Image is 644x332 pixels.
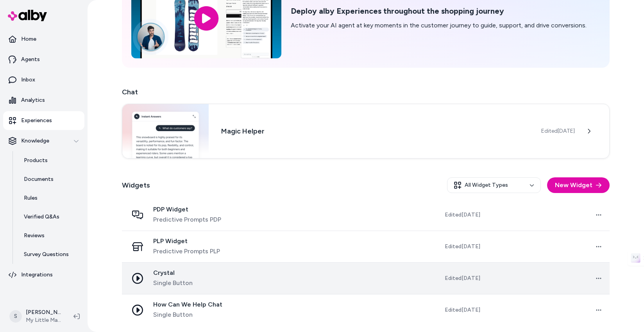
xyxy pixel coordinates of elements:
p: Documents [24,175,54,183]
p: Analytics [21,96,45,104]
img: Chat widget [122,104,209,158]
p: Integrations [21,271,53,279]
h3: Magic Helper [221,126,529,137]
p: Products [24,157,48,164]
span: S [9,310,22,323]
h2: Widgets [122,180,150,191]
button: Knowledge [3,132,84,150]
span: Edited [DATE] [445,211,480,219]
p: Activate your AI agent at key moments in the customer journey to guide, support, and drive conver... [291,21,587,30]
p: Inbox [21,76,35,84]
a: Survey Questions [16,245,84,264]
span: Edited [DATE] [541,127,575,135]
span: How Can We Help Chat [153,301,222,309]
span: PDP Widget [153,206,221,213]
button: All Widget Types [447,177,541,193]
span: PLP Widget [153,237,220,245]
img: alby Logo [8,10,47,21]
span: Edited [DATE] [445,306,480,314]
p: [PERSON_NAME] [26,309,61,316]
p: Agents [21,56,40,63]
a: Home [3,30,84,49]
p: Experiences [21,117,52,125]
span: Edited [DATE] [445,243,480,251]
span: My Little Magic Shop [26,316,61,324]
a: Chat widgetMagic HelperEdited[DATE] [122,104,610,159]
span: Single Button [153,278,193,288]
a: Rules [16,189,84,207]
a: Inbox [3,70,84,89]
a: Experiences [3,111,84,130]
p: Reviews [24,232,45,240]
a: Analytics [3,91,84,110]
span: Predictive Prompts PDP [153,215,221,224]
h2: Deploy alby Experiences throughout the shopping journey [291,6,587,16]
p: Survey Questions [24,251,69,258]
p: Rules [24,194,38,202]
p: Home [21,35,36,43]
h2: Chat [122,87,610,97]
a: Reviews [16,226,84,245]
a: Integrations [3,265,84,284]
button: New Widget [547,177,610,193]
p: Knowledge [21,137,49,145]
span: Predictive Prompts PLP [153,247,220,256]
a: Agents [3,50,84,69]
a: Products [16,151,84,170]
p: Verified Q&As [24,213,59,221]
button: S[PERSON_NAME]My Little Magic Shop [5,304,67,329]
span: Edited [DATE] [445,274,480,282]
span: Crystal [153,269,193,277]
span: Single Button [153,310,222,319]
a: Documents [16,170,84,189]
a: Verified Q&As [16,207,84,226]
